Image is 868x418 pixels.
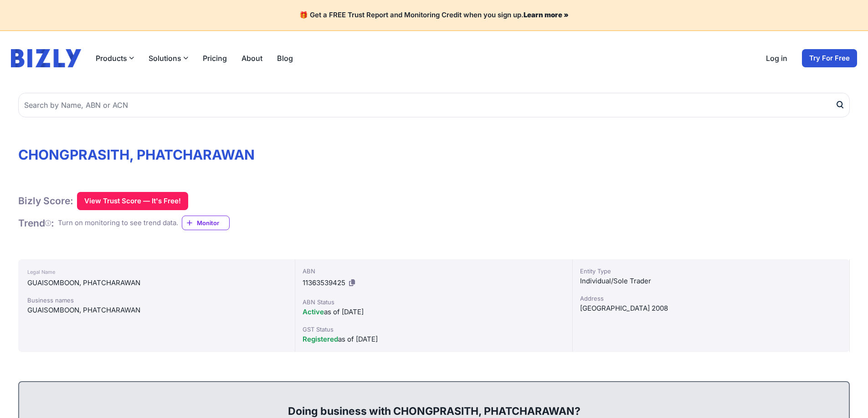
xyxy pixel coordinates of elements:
input: Search by Name, ABN or ACN [18,93,850,117]
div: Address [580,294,842,303]
span: Active [303,307,324,316]
span: 11363539425 [303,278,345,287]
h4: 🎁 Get a FREE Trust Report and Monitoring Credit when you sign up. [11,11,857,20]
div: Individual/Sole Trader [580,276,842,287]
button: View Trust Score — It's Free! [77,192,188,210]
a: Monitor [182,216,230,230]
span: Monitor [197,218,229,227]
div: GUAISOMBOON, PHATCHARAWAN [27,277,286,288]
a: Log in [766,53,787,64]
span: Registered [303,335,338,343]
h1: Trend : [18,217,54,229]
a: About [241,53,262,64]
div: as of [DATE] [303,334,565,345]
h1: Bizly Score: [18,195,73,207]
button: Solutions [149,53,188,64]
div: [GEOGRAPHIC_DATA] 2008 [580,303,842,314]
div: Turn on monitoring to see trend data. [58,218,178,228]
div: Entity Type [580,267,842,276]
div: Business names [27,296,286,305]
div: GUAISOMBOON, PHATCHARAWAN [27,305,286,316]
a: Pricing [203,53,227,64]
button: Products [96,53,134,64]
a: Blog [277,53,293,64]
div: GST Status [303,325,565,334]
h1: CHONGPRASITH, PHATCHARAWAN [18,146,850,163]
a: Learn more » [524,10,569,19]
div: Legal Name [27,267,286,277]
div: ABN [303,267,565,276]
div: as of [DATE] [303,307,565,317]
div: ABN Status [303,297,565,307]
a: Try For Free [802,49,857,67]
